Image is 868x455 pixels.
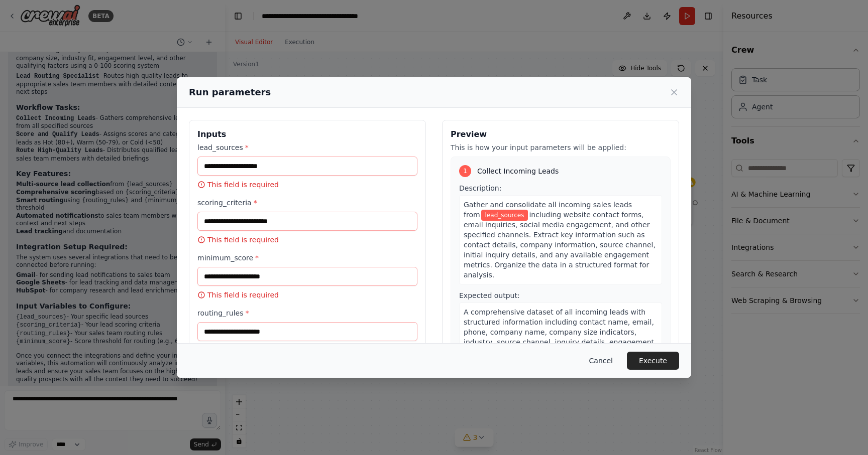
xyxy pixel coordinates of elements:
[197,253,417,263] label: minimum_score
[197,198,417,208] label: scoring_criteria
[481,210,528,221] span: Variable: lead_sources
[189,85,271,99] h2: Run parameters
[464,308,654,356] span: A comprehensive dataset of all incoming leads with structured information including contact name,...
[197,180,417,190] p: This field is required
[197,235,417,245] p: This field is required
[477,166,559,176] span: Collect Incoming Leads
[627,352,679,370] button: Execute
[459,184,501,192] span: Description:
[459,291,520,299] span: Expected output:
[464,211,656,279] span: including website contact forms, email inquiries, social media engagement, and other specified ch...
[459,165,471,177] div: 1
[197,128,417,140] h3: Inputs
[197,142,417,153] label: lead_sources
[451,142,671,153] p: This is how your input parameters will be applied:
[197,308,417,318] label: routing_rules
[451,128,671,140] h3: Preview
[197,290,417,300] p: This field is required
[464,201,632,219] span: Gather and consolidate all incoming sales leads from
[581,352,621,370] button: Cancel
